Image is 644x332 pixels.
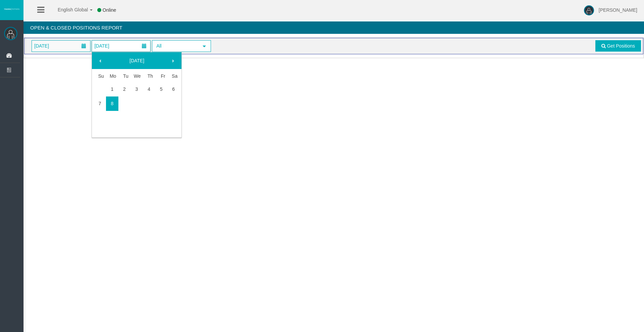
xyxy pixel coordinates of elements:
[130,70,143,82] th: Wednesday
[118,83,131,95] a: 2
[23,21,644,34] h4: Open & Closed Positions Report
[94,70,106,82] th: Sunday
[108,55,166,67] a: [DATE]
[103,7,116,13] span: Online
[92,41,111,51] span: [DATE]
[167,83,180,95] a: 6
[106,96,118,111] td: Current focused date is Monday, September 08, 2025
[202,44,207,49] span: select
[584,5,594,15] img: user-image
[106,97,118,110] a: 8
[143,83,155,95] a: 4
[94,97,106,110] a: 7
[130,83,143,95] a: 3
[49,7,88,12] span: English Global
[143,70,155,82] th: Thursday
[607,43,635,49] span: Get Positions
[153,41,198,51] span: All
[599,7,637,13] span: [PERSON_NAME]
[167,70,180,82] th: Saturday
[3,8,20,10] img: logo.svg
[106,70,118,82] th: Monday
[155,83,167,95] a: 5
[106,83,118,95] a: 1
[32,41,51,51] span: [DATE]
[155,70,167,82] th: Friday
[118,70,131,82] th: Tuesday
